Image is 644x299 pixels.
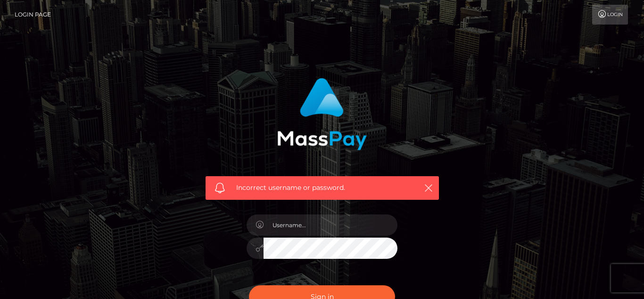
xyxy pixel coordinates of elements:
img: MassPay Login [277,78,367,150]
a: Login Page [15,5,51,25]
span: Incorrect username or password. [236,183,408,193]
a: Login [592,5,628,25]
input: Username... [264,214,397,236]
